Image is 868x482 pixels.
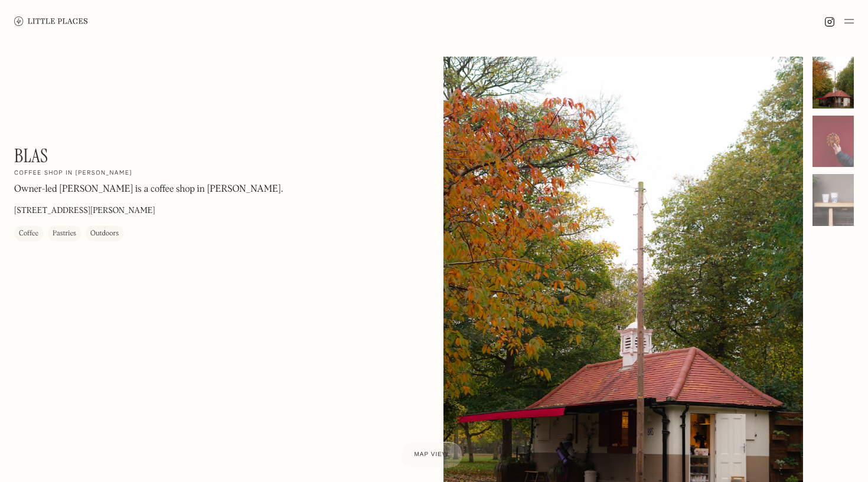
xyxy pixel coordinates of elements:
[400,442,463,468] a: Map view
[415,451,449,458] span: Map view
[14,183,283,197] p: Owner-led [PERSON_NAME] is a coffee shop in [PERSON_NAME].
[14,145,48,167] h1: Blas
[19,228,38,240] div: Coffee
[14,170,132,178] h2: Coffee shop in [PERSON_NAME]
[14,205,155,218] p: [STREET_ADDRESS][PERSON_NAME]
[90,228,119,240] div: Outdoors
[53,228,76,240] div: Pastries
